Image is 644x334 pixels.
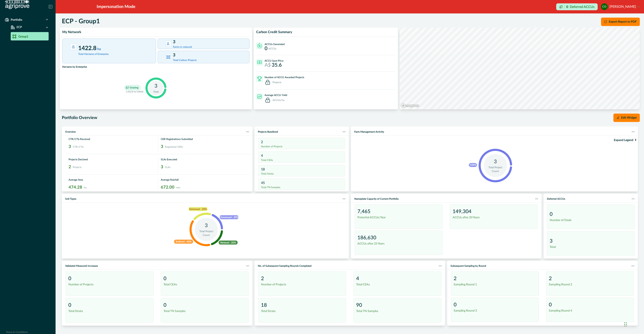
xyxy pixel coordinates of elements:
p: Subsequent Sampling by Round [451,264,486,268]
p: 2 [261,275,286,282]
p: Total Hectares of Enterprise [78,52,148,56]
p: Total Strata [68,309,151,313]
p: ACCUs/ha [273,99,284,101]
p: 672.00 [161,184,174,190]
p: Potential ACCUs/Year [357,215,440,220]
div: ACCU Spot Price icon [256,59,263,66]
p: Soil Types [65,197,76,201]
button: Edit Widget [613,114,640,122]
p: 90 [356,302,381,309]
p: 3 [69,144,71,150]
text: 100% [470,164,476,166]
a: Mapbox logo [401,103,419,108]
p: Number of Projects [261,282,343,287]
p: 0 [68,302,151,309]
p: Average Area [69,178,156,182]
p: Number of ACCU Awarded Projects [265,75,304,79]
button: Clark O'Bannon[PERSON_NAME] [601,2,640,12]
p: 0 [550,211,632,218]
p: Average Rainfall [161,178,248,182]
p: Deferred ACCUs [547,197,565,201]
p: Registered CERs [165,145,183,149]
a: Group1 [11,32,49,40]
p: 18 [261,302,286,309]
p: 2 [549,275,574,282]
p: CER Registrations Submitted [161,137,248,141]
p: Sampling Round 4 [549,309,631,313]
p: Hectares by Enterprise [62,65,249,69]
text: Dermosol : 20% [189,208,207,210]
div: Drag [624,318,627,331]
p: CTR/CTIs Received [69,137,156,141]
p: Group1 [18,35,28,39]
p: Portfolio Overview [62,115,97,121]
p: 2 [261,140,342,145]
text: Chromosol : 20% [219,216,238,219]
p: A$ [265,63,271,68]
p: ha [84,185,87,189]
p: 474.28 [69,184,82,190]
p: Total CEAs [164,282,246,287]
p: SLAs Executed [161,158,248,161]
p: 3 [161,144,163,150]
h5: ECP - Group1 [62,18,100,25]
p: ACCU Spot Price [265,59,283,63]
p: Farm Management Activity [354,130,384,134]
p: 3 [173,52,243,58]
p: 0 [566,5,568,9]
text: 1,422.8 ha (100%) [126,91,143,93]
p: Total Carbon Projects [173,58,243,62]
p: Total [550,245,632,249]
div: ACCUs Generated icon [256,42,263,49]
p: Sampling Round 3 [454,309,536,313]
p: 4 [261,153,342,158]
p: Total Strata [261,172,342,176]
text: Sodosol : 40% [175,240,191,243]
p: 3 [550,237,632,245]
p: 2 [454,275,479,282]
p: Total TN Samples [164,309,246,313]
p: No. of Subsequent Sampling Rounds Completed [258,264,312,268]
p: Total CEAs [356,282,439,287]
p: Nameplate Capacity of Current Portfolio [354,197,399,201]
p: Overview [65,130,76,134]
p: Total Strata [261,309,343,313]
p: Total TN Samples [356,309,439,313]
text: Vertosol : 20% [220,241,236,244]
p: Projects [73,165,82,169]
span: ha [96,47,101,51]
p: Number of Projects [68,282,151,287]
p: Sampling Round 2 [549,282,631,287]
p: 0 [164,302,246,309]
p: Total [153,90,159,94]
p: Number of Projects [261,145,342,148]
p: Sampling Round 1 [454,282,536,287]
p: 3 [155,82,157,90]
button: Export Report to PDF [601,18,640,26]
p: Portfolio [11,18,22,21]
p: 3 [161,164,163,170]
p: ACCUs after 20 Years [453,215,535,220]
p: SLAs [165,165,170,169]
p: ACCUs after 25 Years [357,242,440,246]
p: Farms in network [173,45,243,49]
div: Impersonation Mode [97,4,135,10]
p: Projects Baselined [258,130,278,134]
div: Average ACCU Yield icon [256,93,263,100]
p: 18 [261,167,342,172]
p: Number of Deals [550,218,632,223]
p: 4 [356,275,381,282]
p: 2 [69,164,71,170]
p: ACCUs [268,47,276,50]
iframe: Chat Widget [623,314,644,334]
p: 3 [173,39,243,45]
p: My Network [62,30,81,34]
p: Projects [273,81,281,84]
p: 0 [68,275,151,282]
p: Total CEAs [261,158,342,162]
p: Projects Declared [69,158,156,161]
p: 7,465 [357,208,383,215]
span: Expand Legend [614,137,635,142]
p: ECP [15,25,22,30]
p: 149,304 [453,208,478,215]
